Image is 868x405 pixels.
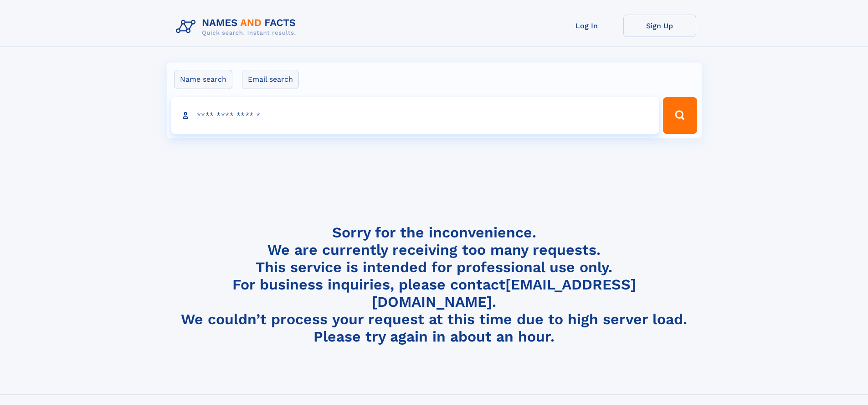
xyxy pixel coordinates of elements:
[550,15,623,37] a: Log In
[172,15,303,39] img: Logo Names and Facts
[174,70,232,89] label: Name search
[623,15,696,37] a: Sign Up
[242,70,299,89] label: Email search
[372,276,636,310] a: [EMAIL_ADDRESS][DOMAIN_NAME]
[172,224,696,346] h4: Sorry for the inconvenience. We are currently receiving too many requests. This service is intend...
[663,97,697,134] button: Search Button
[171,97,659,134] input: search input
